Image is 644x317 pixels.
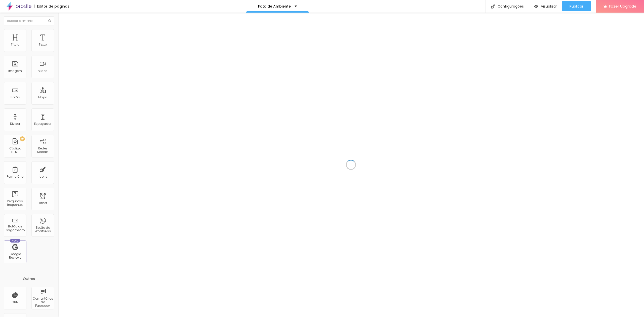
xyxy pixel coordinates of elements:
div: Redes Sociais [33,147,53,154]
div: CRM [12,300,19,304]
div: Espaçador [34,122,51,126]
div: Google Reviews [5,252,25,260]
div: Título [11,43,19,46]
div: Botão do WhatsApp [33,226,53,233]
div: Texto [39,43,47,46]
img: Icone [48,19,51,22]
div: Novo [10,239,21,243]
div: Timer [38,201,47,205]
div: Mapa [38,96,47,99]
div: Botão [11,96,20,99]
div: Vídeo [38,69,47,73]
p: Foto de Ambiente [258,5,291,8]
div: Código HTML [5,147,25,154]
div: Formulário [7,175,23,178]
div: Botão de pagamento [5,225,25,232]
div: Divisor [10,122,20,126]
img: view-1.svg [534,4,538,9]
div: Perguntas frequentes [5,200,25,207]
input: Buscar elemento [4,16,54,25]
div: Comentários do Facebook [33,297,53,308]
button: Publicar [562,1,591,11]
span: Publicar [570,4,583,8]
span: Visualizar [541,4,557,8]
div: Imagem [8,69,22,73]
button: Visualizar [529,1,562,11]
div: Ícone [38,175,47,178]
div: Editor de páginas [34,5,69,8]
span: Fazer Upgrade [609,4,636,8]
img: Icone [491,4,495,9]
